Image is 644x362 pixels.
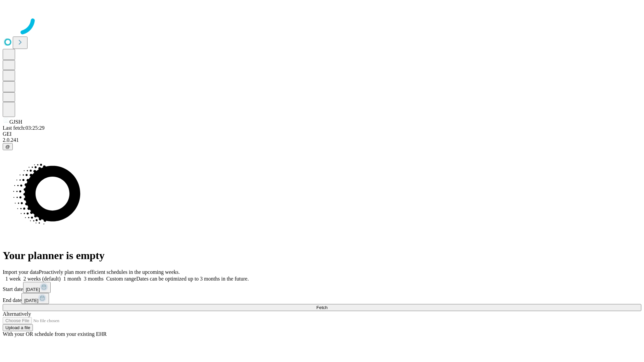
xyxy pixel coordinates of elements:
[5,144,10,149] span: @
[3,293,641,304] div: End date
[3,304,641,311] button: Fetch
[3,137,641,143] div: 2.0.241
[316,305,327,310] span: Fetch
[3,269,39,275] span: Import your data
[21,293,49,304] button: [DATE]
[3,143,13,150] button: @
[5,276,21,282] span: 1 week
[106,276,136,282] span: Custom range
[3,311,31,317] span: Alternatively
[23,282,51,293] button: [DATE]
[3,131,641,137] div: GEI
[23,276,61,282] span: 2 weeks (default)
[26,287,40,292] span: [DATE]
[3,282,641,293] div: Start date
[3,331,107,337] span: With your OR schedule from your existing EHR
[24,298,38,303] span: [DATE]
[136,276,249,282] span: Dates can be optimized up to 3 months in the future.
[3,125,45,131] span: Last fetch: 03:25:29
[3,249,641,262] h1: Your planner is empty
[9,119,22,125] span: GJSH
[3,324,33,331] button: Upload a file
[39,269,180,275] span: Proactively plan more efficient schedules in the upcoming weeks.
[63,276,81,282] span: 1 month
[84,276,104,282] span: 3 months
